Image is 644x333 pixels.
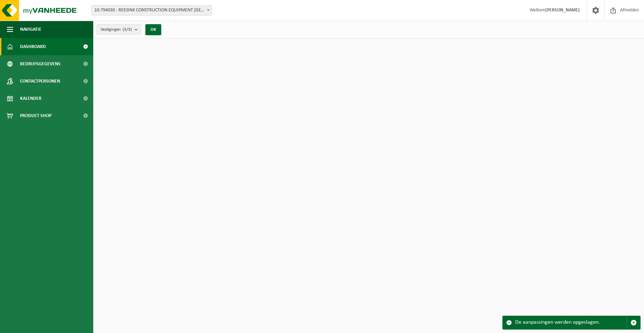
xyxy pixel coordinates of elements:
button: Vestigingen(3/3) [97,24,141,35]
span: Dashboard [20,38,46,55]
div: De aanpassingen werden opgeslagen. [515,316,627,329]
span: Kalender [20,90,41,107]
span: Product Shop [20,107,51,124]
strong: [PERSON_NAME] [545,8,580,13]
span: Bedrijfsgegevens [20,55,60,73]
span: 10-794030 - REESINK CONSTRUCTION EQUIPMENT BELGIUM BV - HAMME [91,5,212,16]
button: OK [145,24,161,35]
span: 10-794030 - REESINK CONSTRUCTION EQUIPMENT BELGIUM BV - HAMME [92,6,212,15]
span: Navigatie [20,21,41,38]
span: Vestigingen [100,25,132,35]
count: (3/3) [123,27,132,32]
span: Contactpersonen [20,73,60,90]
